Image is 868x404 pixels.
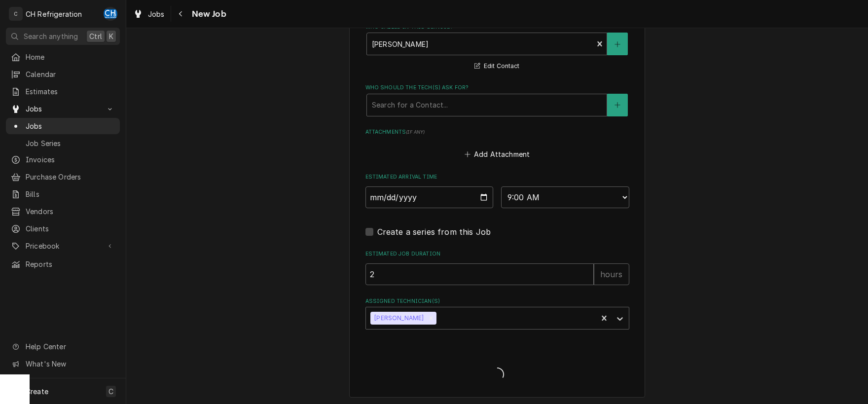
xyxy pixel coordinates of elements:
span: Reports [26,259,115,269]
a: Invoices [6,151,120,168]
span: Purchase Orders [26,172,115,182]
div: Attachments [365,128,629,161]
div: Estimated Job Duration [365,250,629,285]
span: Jobs [26,104,100,114]
div: Chris Hiraga's Avatar [104,7,117,21]
a: Clients [6,220,120,237]
button: Create New Contact [607,33,628,55]
span: New Job [189,7,226,21]
div: hours [594,263,629,285]
button: Navigate back [173,6,189,22]
span: Search anything [24,31,78,41]
svg: Create New Contact [615,41,620,48]
a: Vendors [6,203,120,220]
span: Help Center [26,341,114,352]
span: Ctrl [89,31,102,41]
a: Go to Help Center [6,338,120,355]
span: Loading... [365,364,629,385]
input: Date [365,186,494,208]
label: Attachments [365,128,629,136]
div: Assigned Technician(s) [365,297,629,330]
a: Job Series [6,135,120,151]
div: Remove Steven Hiraga [426,312,436,325]
label: Who should the tech(s) ask for? [365,84,629,92]
span: Estimates [26,86,115,97]
a: Home [6,49,120,65]
a: Go to What's New [6,356,120,372]
a: Go to Jobs [6,101,120,117]
a: Calendar [6,66,120,82]
span: Vendors [26,206,115,217]
div: [PERSON_NAME] [370,312,426,325]
span: ( if any ) [406,129,425,135]
span: Job Series [26,138,115,148]
label: Create a series from this Job [377,226,491,238]
div: CH [104,7,117,21]
div: C [9,7,23,21]
button: Search anythingCtrlK [6,28,120,45]
a: Jobs [129,6,169,22]
span: Jobs [26,121,115,131]
div: Estimated Arrival Time [365,173,629,208]
div: CH Refrigeration [26,9,82,19]
div: Who called in this service? [365,23,629,72]
span: Jobs [148,9,165,19]
span: Clients [26,223,115,234]
label: Assigned Technician(s) [365,297,629,305]
span: Home [26,52,115,62]
a: Go to Pricebook [6,238,120,254]
span: C [108,386,113,397]
a: Reports [6,256,120,272]
select: Time Select [501,186,629,208]
svg: Create New Contact [615,102,620,109]
span: K [109,31,113,41]
label: Estimated Job Duration [365,250,629,258]
button: Edit Contact [473,60,521,72]
span: Create [26,387,48,396]
span: Pricebook [26,241,100,251]
span: What's New [26,359,114,369]
span: Invoices [26,154,115,165]
label: Estimated Arrival Time [365,173,629,181]
button: Add Attachment [463,147,532,161]
button: Create New Contact [607,94,628,116]
span: Bills [26,189,115,199]
a: Estimates [6,83,120,100]
a: Jobs [6,118,120,134]
span: Calendar [26,69,115,79]
div: Who should the tech(s) ask for? [365,84,629,116]
a: Bills [6,186,120,202]
a: Purchase Orders [6,169,120,185]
